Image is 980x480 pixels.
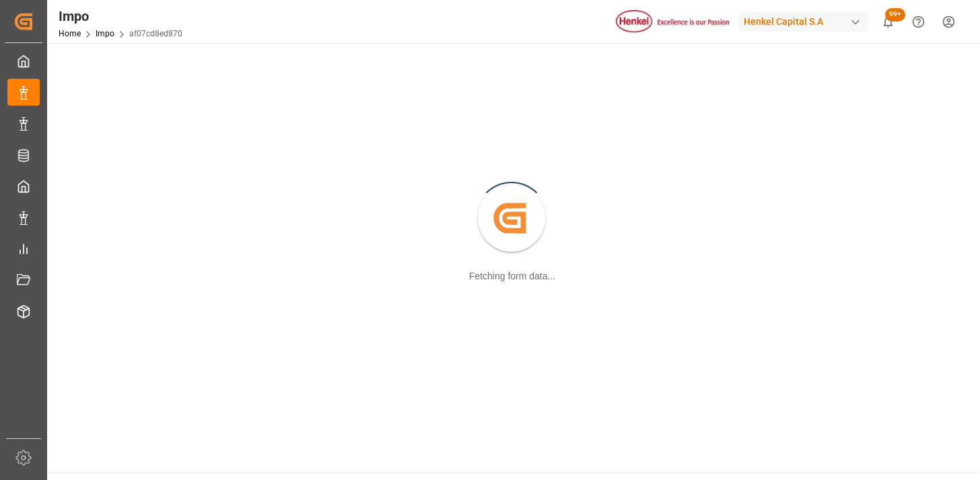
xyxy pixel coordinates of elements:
[903,7,934,37] button: Help Center
[873,7,903,37] button: show 100 new notifications
[738,9,873,34] button: Henkel Capital S.A
[96,29,114,38] a: Impo
[59,6,182,26] div: Impo
[616,10,729,34] img: Henkel%20logo.jpg_1689854090.jpg
[469,269,555,283] div: Fetching form data...
[59,29,81,38] a: Home
[738,12,868,32] div: Henkel Capital S.A
[885,8,905,22] span: 99+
